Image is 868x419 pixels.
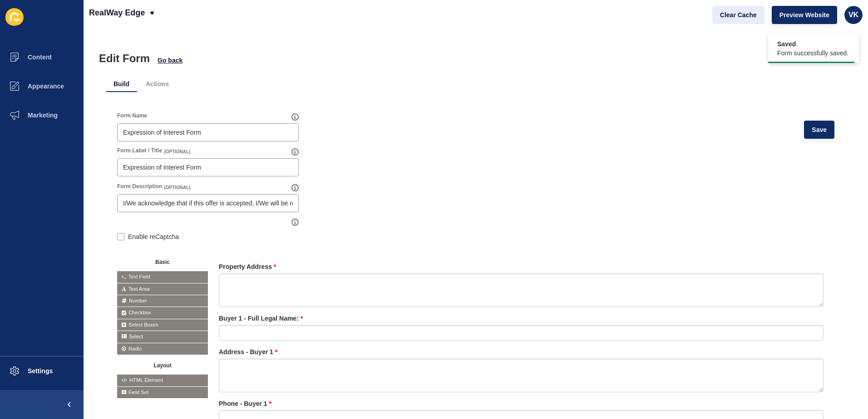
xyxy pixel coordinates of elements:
button: Go back [157,56,183,65]
label: Property Address [219,262,276,271]
span: Select [117,331,208,342]
button: Clear Cache [712,6,764,24]
span: VK [848,10,858,19]
span: (OPTIONAL) [164,149,190,155]
span: Clear Cache [720,10,757,19]
label: Enable reCaptcha [128,232,179,241]
span: Preview Website [779,10,829,19]
button: Layout [117,359,208,370]
span: Text Area [117,283,208,295]
label: Form Description [117,183,162,190]
button: Save [804,121,834,139]
span: Radio [117,343,208,355]
span: Saved [777,39,848,49]
span: (OPTIONAL) [164,185,190,191]
p: RealWay Edge [89,1,145,24]
button: Preview Website [772,6,837,24]
label: Form Label / Title [117,147,162,154]
span: Number [117,295,208,307]
span: Go back [158,56,182,65]
label: Address - Buyer 1 [219,347,277,356]
button: Basic [117,256,208,267]
span: Field Set [117,387,208,398]
li: Build [106,76,137,92]
span: Form successfully saved. [777,49,848,58]
h1: Edit Form [99,52,150,65]
span: Text Field [117,271,208,283]
label: Form Name [117,112,147,119]
span: Checkbox [117,307,208,318]
li: Actions [138,76,176,92]
span: Select Boxes [117,319,208,331]
label: Phone - Buyer 1 [219,399,271,408]
label: Buyer 1 - Full Legal Name: [219,314,303,323]
span: Save [812,125,827,134]
span: HTML Element [117,375,208,386]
